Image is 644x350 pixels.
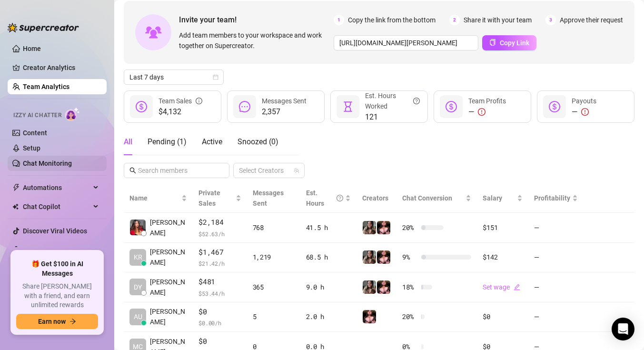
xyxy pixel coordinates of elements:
[560,15,623,25] span: Approve their request
[402,311,417,322] span: 20 %
[23,60,99,75] a: Creator Analytics
[198,189,220,207] span: Private Sales
[134,252,142,262] span: KR
[262,97,307,105] span: Messages Sent
[238,137,278,146] span: Snoozed ( 0 )
[306,222,351,233] div: 41.5 h
[483,252,522,262] div: $142
[198,289,241,298] span: $ 53.44 /h
[198,336,241,347] span: $0
[124,184,193,213] th: Name
[446,101,457,112] span: dollar-circle
[124,136,132,148] div: All
[528,213,584,243] td: —
[16,260,98,278] span: 🎁 Get $100 in AI Messages
[342,101,354,112] span: hourglass
[23,160,72,167] a: Chat Monitoring
[198,276,241,288] span: $481
[202,137,222,146] span: Active
[179,14,334,26] span: Invite your team!
[545,15,556,25] span: 3
[179,30,330,51] span: Add team members to your workspace and work together on Supercreator.
[239,101,250,112] span: message
[8,23,79,32] img: logo-BBDzfeDw.svg
[572,97,596,105] span: Payouts
[12,184,20,191] span: thunderbolt
[150,217,187,238] span: [PERSON_NAME]
[159,106,202,118] span: $4,132
[69,318,76,325] span: arrow-right
[363,280,376,294] img: Ryann
[483,222,522,233] div: $151
[348,15,436,25] span: Copy the link from the bottom
[150,277,187,298] span: [PERSON_NAME]
[16,314,98,329] button: Earn nowarrow-right
[365,90,420,111] div: Est. Hours Worked
[213,74,218,80] span: calendar
[489,39,496,46] span: copy
[483,311,522,322] div: $0
[196,96,202,106] span: info-circle
[402,252,417,262] span: 9 %
[514,284,520,290] span: edit
[363,221,376,234] img: Ryann
[198,306,241,318] span: $0
[528,302,584,332] td: —
[572,106,596,118] div: —
[413,90,420,111] span: question-circle
[357,184,396,213] th: Creators
[483,194,502,202] span: Salary
[500,39,529,47] span: Copy Link
[402,194,452,202] span: Chat Conversion
[134,282,142,292] span: DY
[468,106,506,118] div: —
[198,247,241,258] span: $1,467
[402,222,417,233] span: 20 %
[23,83,69,90] a: Team Analytics
[129,70,218,84] span: Last 7 days
[528,272,584,302] td: —
[23,199,90,214] span: Chat Copilot
[262,106,307,118] span: 2,357
[294,168,299,173] span: team
[253,252,295,262] div: 1,219
[23,144,40,152] a: Setup
[549,101,560,112] span: dollar-circle
[198,259,241,268] span: $ 21.42 /h
[23,180,90,195] span: Automations
[478,108,485,116] span: exclamation-circle
[129,193,179,203] span: Name
[363,250,376,264] img: Ryann
[334,15,344,25] span: 1
[23,227,87,235] a: Discover Viral Videos
[65,107,80,121] img: AI Chatter
[23,45,41,52] a: Home
[150,247,187,268] span: [PERSON_NAME]
[337,188,343,209] span: question-circle
[129,167,136,174] span: search
[365,111,420,123] span: 121
[16,282,98,310] span: Share [PERSON_NAME] with a friend, and earn unlimited rewards
[306,282,351,292] div: 9.0 h
[23,129,47,137] a: Content
[136,101,147,112] span: dollar-circle
[377,221,390,234] img: Ryann
[377,250,390,264] img: Ryann
[377,280,390,294] img: Ryann
[402,282,417,292] span: 18 %
[150,306,187,327] span: [PERSON_NAME]
[253,189,284,207] span: Messages Sent
[198,217,241,228] span: $2,184
[534,194,570,202] span: Profitability
[253,311,295,322] div: 5
[198,318,241,328] span: $ 0.00 /h
[38,318,66,325] span: Earn now
[253,282,295,292] div: 365
[138,165,216,176] input: Search members
[612,318,634,340] div: Open Intercom Messenger
[12,203,19,210] img: Chat Copilot
[23,246,48,254] a: Settings
[468,97,506,105] span: Team Profits
[482,35,536,50] button: Copy Link
[130,220,146,235] img: Angelica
